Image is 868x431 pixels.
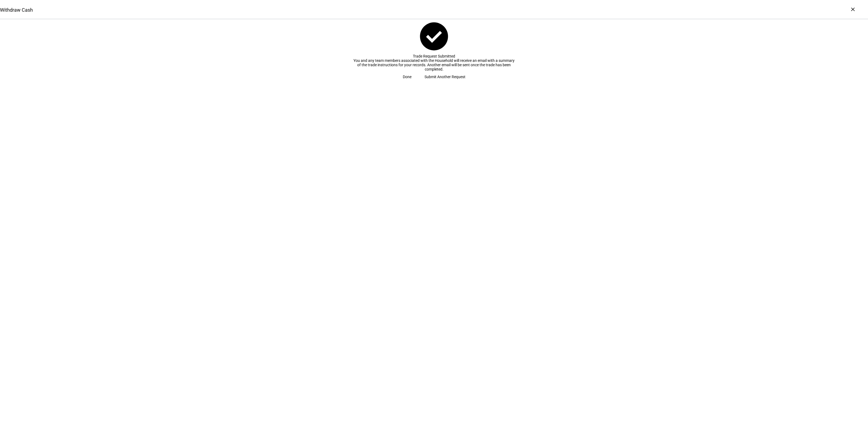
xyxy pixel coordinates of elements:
div: You and any team members associated with the Household will receive an email with a summary of th... [353,58,515,71]
div: Trade Request Submitted [353,54,515,58]
span: Submit Another Request [425,71,465,82]
div: × [848,5,857,14]
mat-icon: check_circle [417,20,451,53]
span: Done [403,71,411,82]
button: Submit Another Request [418,71,472,82]
button: Done [396,71,418,82]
